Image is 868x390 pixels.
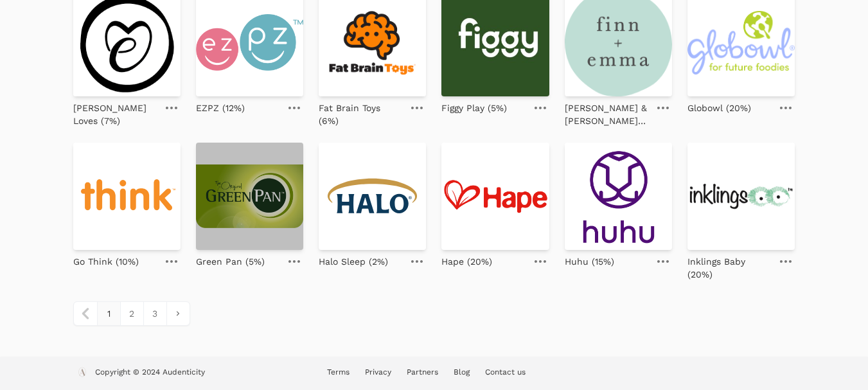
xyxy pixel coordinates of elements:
p: Inklings Baby (20%) [687,255,772,281]
p: Hape (20%) [441,255,492,268]
a: Huhu (15%) [565,250,614,268]
a: [PERSON_NAME] Loves (7%) [73,96,157,127]
p: Fat Brain Toys (6%) [319,102,403,127]
nav: pagination [73,301,190,326]
p: Go Think (10%) [73,255,139,268]
a: Halo Sleep (2%) [319,250,388,268]
a: Figgy Play (5%) [441,96,507,114]
a: Partners [407,368,438,377]
a: EZPZ (12%) [196,96,245,114]
a: Globowl (20%) [687,96,751,114]
img: gothink-logo.png [73,143,181,250]
a: Fat Brain Toys (6%) [319,96,403,127]
p: Globowl (20%) [687,102,751,114]
p: Huhu (15%) [565,255,614,268]
img: HuHu_Logo_Outlined_Stacked_Purple_d3e0ee55-ed66-4583-b299-27a3fd9dc6fc.png [565,143,672,250]
span: 1 [97,302,120,325]
a: Green Pan (5%) [196,250,265,268]
a: Inklings Baby (20%) [687,250,772,281]
a: [PERSON_NAME] & [PERSON_NAME] (10%) [565,96,649,127]
p: Figgy Play (5%) [441,102,507,114]
p: Halo Sleep (2%) [319,255,388,268]
img: Inklings_Website_Logo.jpg [687,143,795,250]
a: 2 [120,302,143,325]
a: Contact us [485,368,526,377]
a: 3 [143,302,166,325]
img: LOGO_DESKTOP_2x_efa94dee-03f9-4ac5-b2f2-bf70290f47dc_600x.png [196,143,303,250]
p: [PERSON_NAME] Loves (7%) [73,102,157,127]
p: Green Pan (5%) [196,255,265,268]
p: EZPZ (12%) [196,102,245,114]
p: Copyright © 2024 Audenticity [95,367,205,380]
a: Terms [327,368,350,377]
a: Hape (20%) [441,250,492,268]
a: Blog [454,368,470,377]
a: Go Think (10%) [73,250,139,268]
img: Hape_Logo.png [441,143,549,250]
p: [PERSON_NAME] & [PERSON_NAME] (10%) [565,102,649,127]
img: Halo_Transparent_Logo.svg [319,143,426,250]
a: Privacy [365,368,391,377]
